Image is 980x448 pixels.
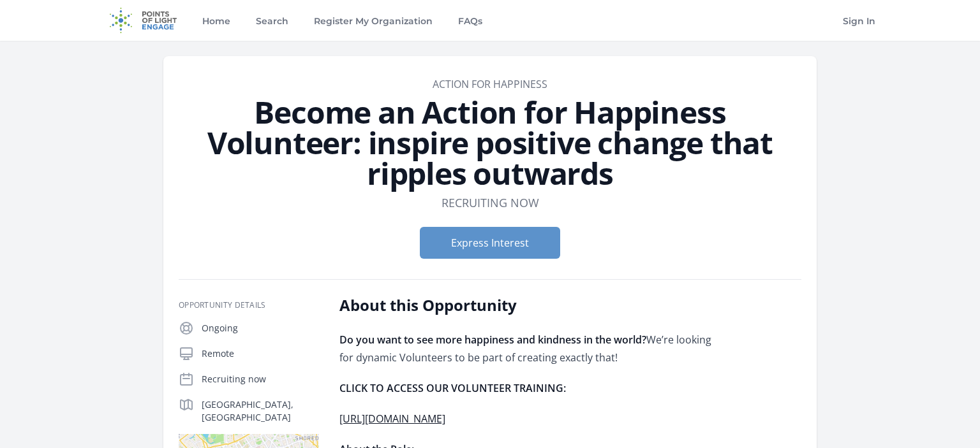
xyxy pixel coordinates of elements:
[339,333,646,347] strong: Do you want to see more happiness and kindness in the world?
[202,322,319,335] p: Ongoing
[339,381,566,395] strong: CLICK TO ACCESS OUR VOLUNTEER TRAINING:
[179,300,319,310] h3: Opportunity Details
[202,398,319,424] p: [GEOGRAPHIC_DATA], [GEOGRAPHIC_DATA]
[179,97,801,189] h1: Become an Action for Happiness Volunteer: inspire positive change that ripples outwards
[339,412,445,426] a: [URL][DOMAIN_NAME]
[420,227,560,259] button: Express Interest
[202,373,319,386] p: Recruiting now
[202,347,319,360] p: Remote
[339,331,713,366] p: We’re looking for dynamic Volunteers to be part of creating exactly that!
[433,77,547,91] a: Action For Happiness
[339,295,713,315] h2: About this Opportunity
[442,194,539,212] dd: Recruiting now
